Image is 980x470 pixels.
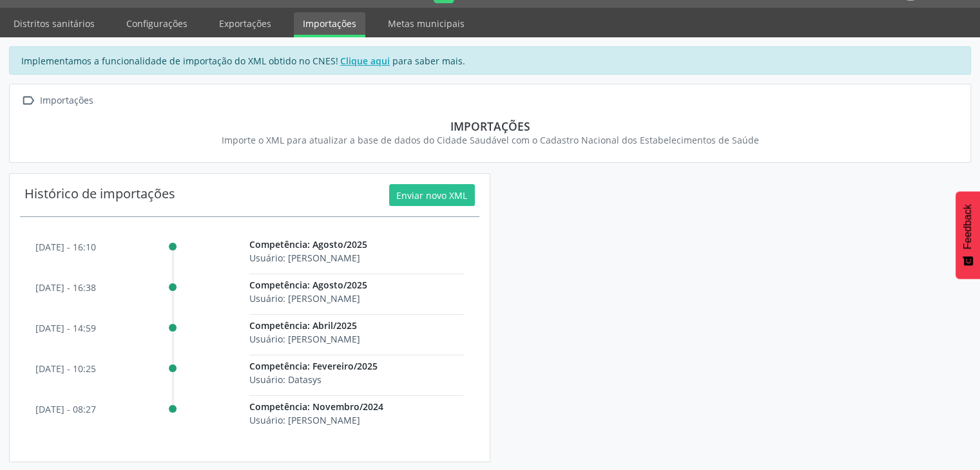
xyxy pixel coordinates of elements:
[962,204,974,249] span: Feedback
[117,12,197,35] a: Configurações
[249,238,463,251] p: Competência: Agosto/2025
[249,319,463,332] p: Competência: Abril/2025
[249,292,360,305] span: Usuário: [PERSON_NAME]
[249,414,360,426] span: Usuário: [PERSON_NAME]
[35,281,96,294] p: [DATE] - 16:38
[249,373,322,386] span: Usuário: Datasys
[249,333,360,345] span: Usuário: [PERSON_NAME]
[9,46,971,75] div: Implementamos a funcionalidade de importação do XML obtido no CNES! para saber mais.
[249,278,463,292] p: Competência: Agosto/2025
[338,54,392,68] a: Clique aqui
[210,12,280,35] a: Exportações
[19,91,95,110] a:  Importações
[340,55,390,67] u: Clique aqui
[249,252,360,264] span: Usuário: [PERSON_NAME]
[389,184,475,206] button: Enviar novo XML
[24,184,175,206] div: Histórico de importações
[28,133,952,147] div: Importe o XML para atualizar a base de dados do Cidade Saudável com o Cadastro Nacional dos Estab...
[956,191,980,279] button: Feedback - Mostrar pesquisa
[35,240,96,254] p: [DATE] - 16:10
[35,362,96,375] p: [DATE] - 10:25
[5,12,104,35] a: Distritos sanitários
[19,91,37,110] i: 
[379,12,474,35] a: Metas municipais
[28,119,952,133] div: Importações
[35,321,96,335] p: [DATE] - 14:59
[249,359,463,373] p: Competência: Fevereiro/2025
[249,400,463,413] p: Competência: Novembro/2024
[35,402,96,416] p: [DATE] - 08:27
[294,12,365,37] a: Importações
[37,91,95,110] div: Importações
